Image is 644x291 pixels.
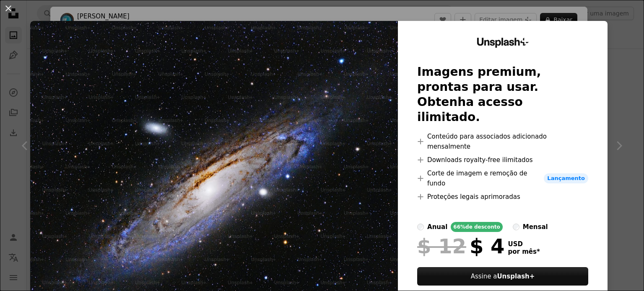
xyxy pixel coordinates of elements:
[451,222,502,232] div: 66% de desconto
[417,267,588,286] button: Assine aUnsplash+
[417,235,504,257] div: $ 4
[417,192,588,202] li: Proteções legais aprimoradas
[417,64,588,125] h2: Imagens premium, prontas para usar. Obtenha acesso ilimitado.
[417,131,588,152] li: Conteúdo para associados adicionado mensalmente
[497,273,535,280] strong: Unsplash+
[417,168,588,188] li: Corte de imagem e remoção de fundo
[513,224,519,230] input: mensal
[508,240,540,248] span: USD
[417,155,588,165] li: Downloads royalty-free ilimitados
[417,235,466,257] span: $ 12
[523,222,548,232] div: mensal
[417,224,424,230] input: anual66%de desconto
[544,173,588,183] span: Lançamento
[427,222,447,232] div: anual
[508,248,540,255] span: por mês *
